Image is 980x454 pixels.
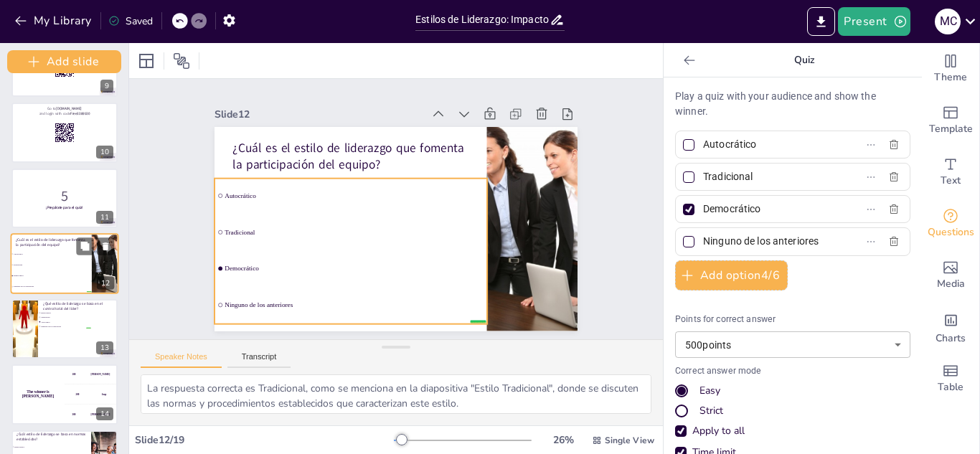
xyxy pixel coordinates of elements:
strong: Free3389530 [70,111,90,116]
div: M C [935,9,961,34]
div: 13 [11,299,118,359]
div: 10 [11,103,118,162]
div: 500 points [675,331,910,358]
button: My Library [11,9,98,32]
div: 26 % [546,433,580,447]
div: Add images, graphics, shapes or video [922,250,979,301]
div: 14 [11,364,118,424]
span: Table [938,379,963,395]
div: Add text boxes [922,146,979,198]
span: Tradicional [14,263,91,265]
div: Slide 12 [215,108,423,121]
span: Autocrático [41,321,90,323]
div: 11 [11,169,118,228]
div: 100 [65,364,118,384]
span: Autocrático [225,192,484,200]
input: Option 4 [703,231,837,252]
span: Theme [934,70,967,85]
div: Apply to all [692,424,745,438]
span: Position [173,52,190,70]
div: Easy [699,384,720,398]
span: Ninguno de los anteriores [225,301,484,309]
div: Add a table [922,353,979,405]
p: Quiz [701,43,908,77]
span: Tradicional [41,316,90,318]
h4: The winner is [PERSON_NAME] [11,389,65,398]
span: Ninguno de los anteriores [41,325,90,327]
div: Apply to all [675,424,910,438]
span: Ninguno de los anteriores [14,285,91,287]
button: Duplicate Slide [76,237,93,255]
div: 200 [65,384,118,404]
div: Strict [699,404,723,418]
p: ¿Qué estilo de liderazgo se basa en el control total del líder? [43,301,112,311]
span: Democrático [225,265,484,273]
div: 10 [96,146,113,159]
div: Layout [135,49,158,72]
input: Insert title [415,9,550,30]
p: ¿Cuál estilo de liderazgo se basa en normas establecidas? [17,432,85,442]
input: Option 1 [703,134,837,155]
p: and login with code [17,111,112,116]
span: Democrático [41,311,90,313]
button: Add slide [7,50,121,73]
input: Option 3 [703,199,837,219]
div: Add ready made slides [922,95,979,146]
p: Correct answer mode [675,365,910,378]
button: Transcript [227,352,291,368]
p: ¿Cuál es el estilo de liderazgo que fomenta la participación del equipo? [232,139,468,173]
span: Autocrático [14,252,91,255]
div: 12 [11,233,119,294]
div: Add charts and graphs [922,301,979,353]
p: Points for correct answer [675,313,910,326]
button: Add option4/6 [675,260,788,290]
p: Go to [17,106,112,111]
div: Easy [675,384,910,398]
div: 14 [96,407,113,420]
textarea: La respuesta correcta es Democrático, como se menciona en la diapositiva "Estilo Democrático", do... [141,374,651,414]
strong: [DOMAIN_NAME] [56,106,82,111]
button: Present [838,7,910,36]
p: Play a quiz with your audience and show the winner. [675,89,910,119]
p: 5 [17,186,112,207]
span: Single View [605,435,654,446]
div: 11 [96,211,113,224]
span: Questions [928,224,974,240]
span: Template [929,121,973,137]
div: [PERSON_NAME] [91,413,110,416]
span: Charts [936,331,966,346]
button: Speaker Notes [141,352,222,368]
input: Option 2 [703,166,837,187]
span: Text [941,173,961,189]
strong: ¡Prepárate para el quiz! [46,205,83,210]
div: Get real-time input from your audience [922,198,979,250]
button: Delete Slide [97,237,114,255]
div: 300 [65,405,118,424]
div: Jaap [102,393,107,396]
div: Slide 12 / 19 [135,433,394,447]
button: M C [935,7,961,36]
div: Change the overall theme [922,43,979,95]
button: Export to PowerPoint [807,7,835,36]
div: 12 [97,276,114,289]
div: 13 [96,341,113,354]
div: Saved [108,14,153,28]
span: Tradicional [225,229,484,237]
span: Democrático [14,274,91,276]
span: Media [937,276,965,292]
p: ¿Cuál es el estilo de liderazgo que fomenta la participación del equipo? [16,237,86,247]
span: Democrático [14,446,90,448]
div: Strict [675,404,910,418]
div: 9 [100,80,113,93]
